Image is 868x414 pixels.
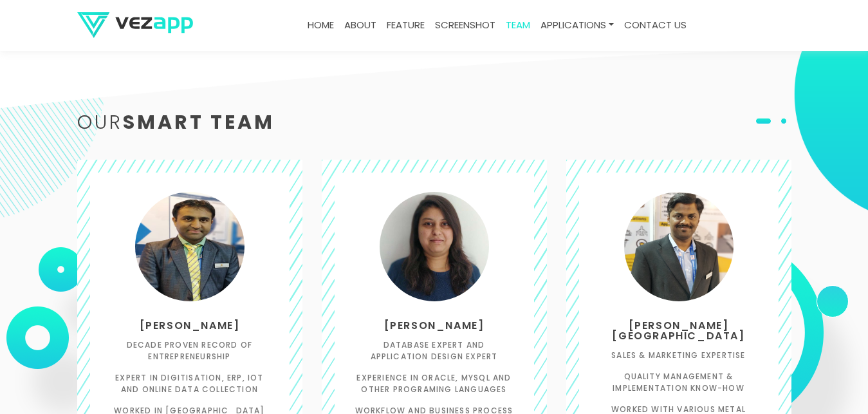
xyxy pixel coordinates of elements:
[339,13,382,38] a: about
[109,372,270,395] h6: Expert in Digitisation, ERP, ioT and online data collection
[598,350,759,361] h6: Sales & marketing expertise
[354,321,515,331] h3: [PERSON_NAME]
[619,13,692,38] a: contact us
[598,321,759,341] h3: [PERSON_NAME][GEOGRAPHIC_DATA]
[302,13,339,38] a: Home
[77,12,193,38] img: logo
[598,371,759,394] h6: Quality management & implementation know-how
[77,113,791,131] h2: our
[109,339,270,362] h6: Decade proven record of entrepreneurship
[501,13,535,38] a: team
[109,321,270,331] h3: [PERSON_NAME]
[354,339,515,362] h6: Database expert and application design expert
[354,372,515,395] h6: Experience in oracle, MySQL and other programing languages
[535,13,619,38] a: Applications
[382,13,430,38] a: feature
[430,13,501,38] a: screenshot
[123,108,275,136] span: smart team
